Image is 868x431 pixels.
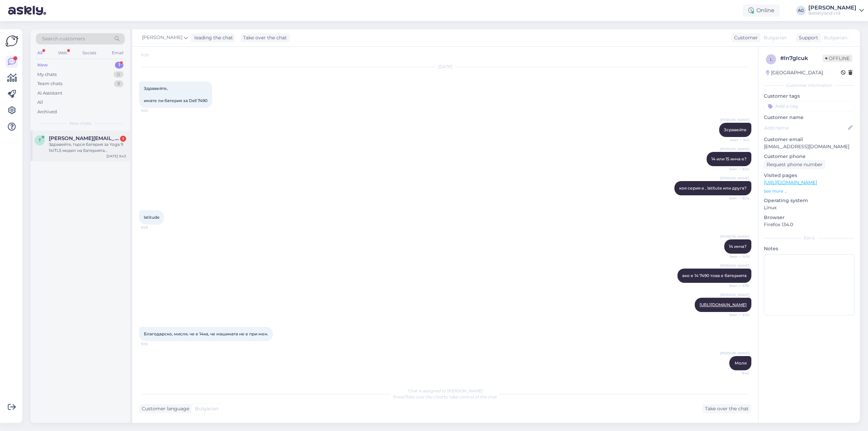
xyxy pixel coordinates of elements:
[764,124,847,132] input: Add name
[405,394,444,399] i: 'Take over the chat'
[764,197,854,204] p: Operating system
[720,263,749,268] span: [PERSON_NAME]
[796,6,806,15] div: AG
[144,331,268,336] span: Благодарско, мисля, че е 14ка, че машината не е при мен.
[106,154,126,159] div: [DATE] 9:43
[808,5,856,11] div: [PERSON_NAME]
[70,120,91,126] span: New chats
[724,196,749,201] span: Seen ✓ 9:24
[144,86,208,103] span: Здравейте, имате ли батерия за Dell 7490
[796,34,818,41] div: Support
[720,117,749,122] span: [PERSON_NAME]
[720,146,749,152] span: [PERSON_NAME]
[731,34,758,41] div: Customer
[139,64,751,70] div: [DATE]
[764,153,854,160] p: Customer phone
[764,101,854,111] input: Add a tag
[724,127,747,132] span: Зсравейте
[57,48,68,57] div: Web
[702,404,751,413] div: Take over the chat
[764,204,854,211] p: Linux
[724,283,749,288] span: Seen ✓ 9:30
[114,80,123,87] div: 8
[764,34,787,41] span: Bulgarian
[42,35,85,42] span: Search customers
[764,160,825,169] div: Request phone number
[808,11,856,16] div: Batteryland Ltd
[393,394,497,399] span: Press to take control of the chat
[240,33,290,42] div: Take over the chat
[764,82,854,89] div: Customer information
[808,5,864,16] a: [PERSON_NAME]Batteryland Ltd
[764,93,854,100] p: Customer tags
[141,53,166,58] span: 11:23
[139,405,189,412] div: Customer language
[764,188,854,194] p: See more ...
[766,69,823,76] div: [GEOGRAPHIC_DATA]
[36,48,44,57] div: All
[37,62,48,68] div: New
[764,245,854,252] p: Notes
[720,176,749,181] span: [PERSON_NAME]
[141,341,166,347] span: 9:35
[37,71,57,78] div: My chats
[720,292,749,297] span: [PERSON_NAME]
[114,71,123,78] div: 0
[720,351,749,356] span: [PERSON_NAME]
[724,312,749,317] span: Seen ✓ 9:30
[780,54,823,62] div: # ln7glcuk
[682,273,747,278] span: ако е 14 7490 това е батерията
[699,302,747,307] a: [URL][DOMAIN_NAME]
[111,48,125,57] div: Email
[49,135,119,141] span: tozev@abv.bg
[49,141,126,154] div: Здравейте, търся батерия за Yoga 9 14ITL5 модел на батерията L19C4PH2
[142,34,182,41] span: [PERSON_NAME]
[120,136,126,142] div: 1
[824,34,847,41] span: Bulgarian
[764,143,854,150] p: [EMAIL_ADDRESS][DOMAIN_NAME]
[743,4,780,17] div: Online
[141,108,166,113] span: 9:05
[37,109,57,115] div: Archived
[770,57,772,62] span: l
[37,90,62,97] div: AI Assistant
[37,80,62,87] div: Team chats
[729,244,747,249] span: 14 инча?
[823,55,852,62] span: Offline
[408,388,483,393] span: Chat is assigned to [PERSON_NAME]
[37,99,43,106] div: All
[5,35,18,47] img: Askly Logo
[764,136,854,143] p: Customer email
[192,34,233,41] div: leading the chat
[764,235,854,241] div: Extra
[144,215,159,220] span: latitude
[141,225,166,230] span: 9:28
[764,221,854,228] p: Firefox 134.0
[720,234,749,239] span: [PERSON_NAME]
[764,214,854,221] p: Browser
[724,254,749,259] span: Seen ✓ 9:29
[39,138,41,143] span: t
[764,114,854,121] p: Customer name
[81,48,98,57] div: Socials
[724,166,749,172] span: Seen ✓ 9:24
[764,172,854,179] p: Visited pages
[724,371,749,376] span: 9:40
[679,185,747,191] span: коя серия е , latitute или друга?
[711,156,747,161] span: 14 или 15 инча е?
[735,360,747,366] span: Моля
[724,137,749,142] span: Seen ✓ 9:21
[115,62,123,68] div: 1
[764,179,817,185] a: [URL][DOMAIN_NAME]
[195,405,218,412] span: Bulgarian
